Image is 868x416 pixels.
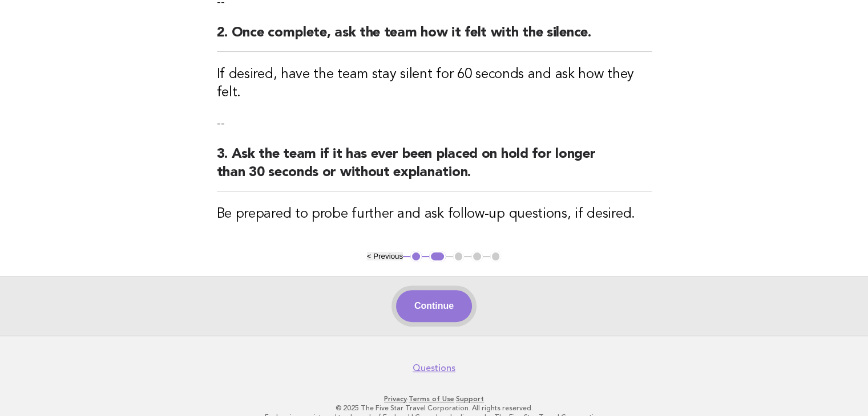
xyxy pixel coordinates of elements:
[396,290,472,322] button: Continue
[217,116,652,132] p: --
[217,66,652,102] h3: If desired, have the team stay silent for 60 seconds and ask how they felt.
[384,395,407,403] a: Privacy
[456,395,484,403] a: Support
[409,395,454,403] a: Terms of Use
[429,251,446,262] button: 2
[85,394,784,403] p: · ·
[217,145,652,191] h2: 3. Ask the team if it has ever been placed on hold for longer than 30 seconds or without explanat...
[413,362,455,374] a: Questions
[367,252,403,260] button: < Previous
[217,205,652,223] h3: Be prepared to probe further and ask follow-up questions, if desired.
[217,24,652,52] h2: 2. Once complete, ask the team how it felt with the silence.
[85,403,784,413] p: © 2025 The Five Star Travel Corporation. All rights reserved.
[410,251,422,262] button: 1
